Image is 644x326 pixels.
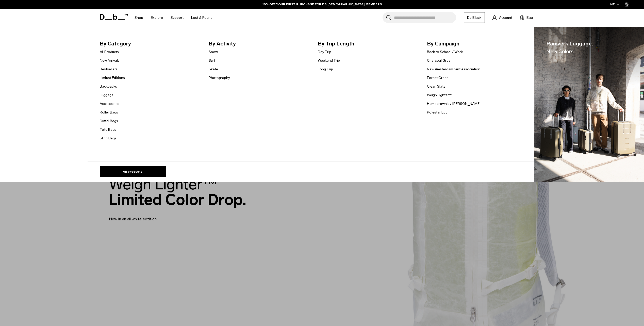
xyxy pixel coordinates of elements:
[520,14,533,21] button: Bag
[209,58,215,63] a: Surf
[499,15,512,20] span: Account
[427,58,450,63] a: Charcoal Grey
[318,67,333,72] a: Long Trip
[100,118,118,124] a: Duffel Bags
[209,67,218,72] a: Skate
[262,2,382,7] a: 10% OFF YOUR FIRST PURCHASE FOR DB [DEMOGRAPHIC_DATA] MEMBERS
[534,27,644,182] a: Ramverk Luggage.New Colors. Db
[427,67,480,72] a: New Amsterdam Surf Association
[171,9,184,27] a: Support
[131,9,216,27] nav: Main Navigation
[191,9,212,27] a: Lost & Found
[209,40,310,48] span: By Activity
[534,27,644,182] img: Db
[100,75,125,80] a: Limited Editions
[209,75,230,80] a: Photography
[427,40,528,48] span: By Campaign
[135,9,143,27] a: Shop
[100,101,119,106] a: Accessories
[151,9,163,27] a: Explore
[427,49,463,55] a: Back to School / Work
[546,48,575,55] span: New Colors.
[100,49,119,55] a: All Products
[100,40,201,48] span: By Category
[427,84,445,89] a: Clean Slate
[209,49,218,55] a: Snow
[100,92,113,98] a: Luggage
[427,92,452,98] a: Weigh Lighter™
[318,49,331,55] a: Day Trip
[100,67,118,72] a: Bestsellers
[427,75,449,80] a: Forest Green
[492,14,512,21] a: Account
[100,110,118,115] a: Roller Bags
[427,110,448,115] a: Polestar Edt.
[427,101,481,106] a: Homegrown by [PERSON_NAME]
[100,84,117,89] a: Backpacks
[100,166,166,177] a: All products
[546,40,593,56] span: Ramverk Luggage.
[318,58,340,63] a: Weekend Trip
[100,127,116,132] a: Tote Bags
[526,15,533,20] span: Bag
[464,12,485,23] a: Db Black
[100,58,120,63] a: New Arrivals
[100,136,117,141] a: Sling Bags
[318,40,419,48] span: By Trip Length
